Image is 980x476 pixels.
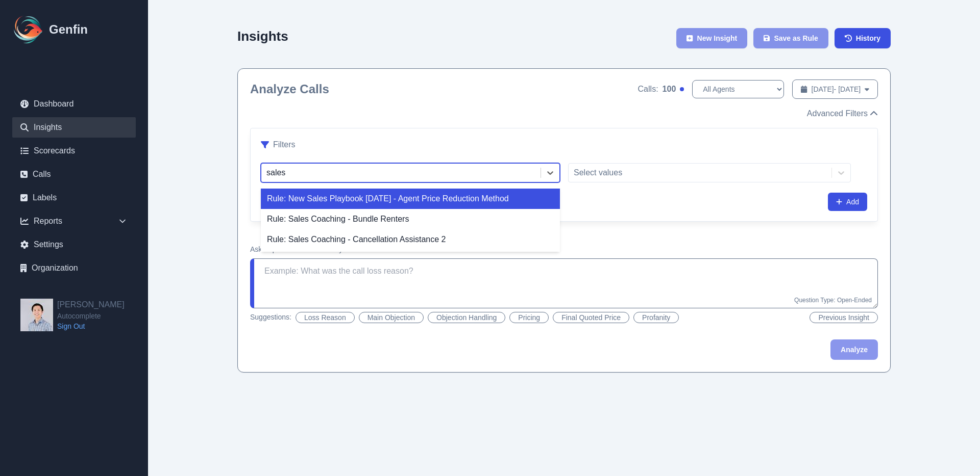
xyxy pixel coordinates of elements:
span: Suggestions: [250,312,291,323]
div: Rule: Sales Coaching - Cancellation Assistance 2 [261,229,560,250]
div: Reports [12,211,136,231]
button: Add [828,193,867,211]
span: Save as Rule [774,33,818,43]
span: [DATE] - [DATE] [812,84,861,94]
span: Autocomplete [57,311,125,321]
span: Calls: [638,83,658,95]
a: Calls [12,164,136,184]
h2: Analyze Calls [250,81,329,97]
a: Labels [12,188,136,208]
span: Question Type: Open-Ended [794,297,872,304]
button: Main Objection [359,312,424,323]
div: Rule: Sales Coaching - Bundle Renters [261,209,560,229]
button: Loss Reason [296,312,355,323]
span: History [856,33,880,43]
h3: Filters [273,139,296,151]
a: Sign Out [57,321,125,331]
a: Scorecards [12,141,136,161]
a: Settings [12,234,136,255]
h4: Ask a question for AI to analyze on each call [250,244,878,254]
button: Objection Handling [428,312,505,323]
span: New Insight [697,33,738,43]
button: [DATE]- [DATE] [792,80,878,99]
h2: [PERSON_NAME] [57,299,125,311]
button: Analyze [830,339,878,360]
button: Save as Rule [753,28,828,48]
h1: Genfin [49,21,88,38]
button: Previous Insight [810,312,878,323]
span: 100 [663,83,676,95]
button: Profanity [633,312,679,323]
h2: Insights [237,29,288,44]
button: New Insight [676,28,747,48]
button: Pricing [509,312,549,323]
a: Organization [12,258,136,278]
a: Insights [12,117,136,138]
span: Advanced Filters [807,108,868,120]
button: Advanced Filters [807,108,878,120]
button: Final Quoted Price [553,312,629,323]
img: Logo [12,13,45,46]
a: History [835,28,891,48]
a: Dashboard [12,94,136,114]
img: Jeffrey Pang [20,299,53,331]
div: Rule: New Sales Playbook [DATE] - Agent Price Reduction Method [261,189,560,209]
